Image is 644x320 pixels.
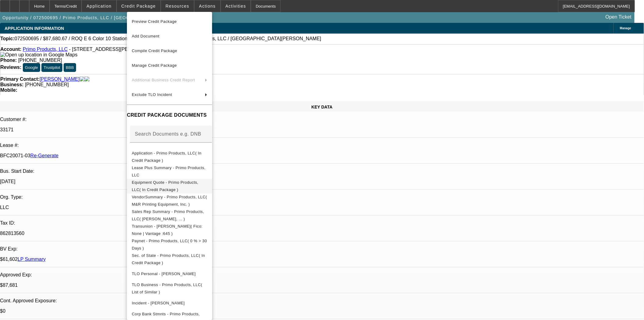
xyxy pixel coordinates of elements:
button: Sales Rep Summary - Primo Products, LLC( Wesolowski, ... ) [127,208,212,222]
span: Lease Plus Summary - Primo Products, LLC [132,165,205,177]
button: TLO Personal - Procopio, Paul [127,266,212,281]
h4: CREDIT PACKAGE DOCUMENTS [127,112,212,119]
button: VendorSummary - Primo Products, LLC( M&R Printing Equipment, Inc. ) [127,193,212,208]
button: Paynet - Primo Products, LLC( 0 % > 30 Days ) [127,237,212,252]
span: Add Document [132,34,159,38]
span: Compile Credit Package [132,48,177,53]
mat-label: Search Documents e.g. DNB [135,131,201,136]
span: TLO Business - Primo Products, LLC( List of Similar ) [132,282,202,294]
span: Incident - [PERSON_NAME] [132,300,185,305]
span: Sec. of State - Primo Products, LLC( In Credit Package ) [132,253,205,265]
span: Sales Rep Summary - Primo Products, LLC( [PERSON_NAME], ... ) [132,209,204,221]
span: Paynet - Primo Products, LLC( 0 % > 30 Days ) [132,238,207,250]
button: Transunion - Procopio, Paul( Fico: None | Vantage :645 ) [127,222,212,237]
span: Preview Credit Package [132,19,177,24]
span: TLO Personal - [PERSON_NAME] [132,271,196,276]
span: Manage Credit Package [132,63,177,68]
button: Incident - Procopio, Paul [127,296,212,310]
button: Application - Primo Products, LLC( In Credit Package ) [127,149,212,164]
span: Equipment Quote - Primo Products, LLC( In Credit Package ) [132,180,198,192]
span: Application - Primo Products, LLC( In Credit Package ) [132,151,201,162]
span: Transunion - [PERSON_NAME]( Fico: None | Vantage :645 ) [132,224,203,236]
button: Lease Plus Summary - Primo Products, LLC [127,164,212,179]
button: Sec. of State - Primo Products, LLC( In Credit Package ) [127,252,212,266]
button: TLO Business - Primo Products, LLC( List of Similar ) [127,281,212,296]
button: Equipment Quote - Primo Products, LLC( In Credit Package ) [127,179,212,193]
span: VendorSummary - Primo Products, LLC( M&R Printing Equipment, Inc. ) [132,194,207,206]
span: Exclude TLO Incident [132,92,172,97]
